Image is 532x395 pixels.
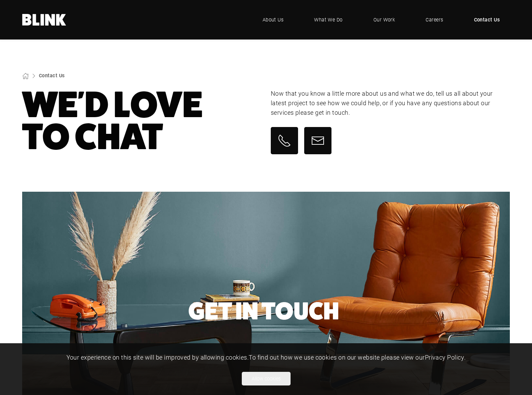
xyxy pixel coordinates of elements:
span: Contact Us [474,16,500,23]
a: Contact Us [464,10,510,30]
span: Your experience on this site will be improved by allowing cookies. To find out how we use cookies... [66,353,466,361]
p: Now that you know a little more about us and what we do, tell us all about your latest project to... [271,89,510,117]
a: Our Work [363,10,405,30]
a: Home [22,14,66,26]
span: Careers [426,16,443,23]
a: What We Do [304,10,353,30]
span: What We Do [314,16,343,23]
button: Allow cookies [242,372,291,385]
span: About Us [263,16,284,23]
a: About Us [252,10,294,30]
a: Privacy Policy [425,353,464,361]
span: Our Work [373,16,395,23]
a: Contact Us [39,72,65,79]
h1: We'd Love To Chat [22,89,261,153]
a: Careers [415,10,453,30]
h2: Get In Touch [188,300,339,322]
